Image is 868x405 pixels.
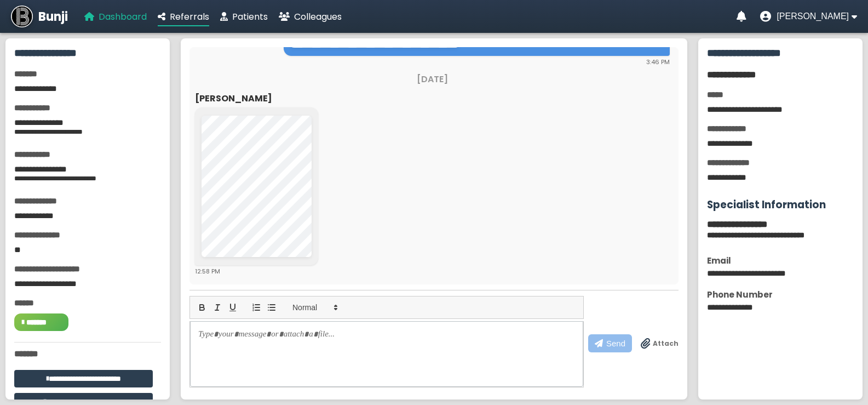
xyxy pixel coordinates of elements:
[170,10,209,23] span: Referrals
[588,334,632,352] button: Send
[606,339,625,348] span: Send
[777,12,849,21] span: [PERSON_NAME]
[195,267,220,276] span: 12:58 PM
[195,92,670,105] div: [PERSON_NAME]
[279,10,342,24] a: Colleagues
[194,301,210,314] button: bold
[641,338,679,349] label: Drag & drop files anywhere to attach
[294,10,342,23] span: Colleagues
[38,8,68,26] span: Bunji
[225,301,240,314] button: underline
[220,10,268,24] a: Patients
[646,58,670,66] span: 3:46 PM
[249,301,264,314] button: list: ordered
[84,10,147,24] a: Dashboard
[99,10,147,23] span: Dashboard
[760,11,857,22] button: User menu
[11,5,33,27] img: Bunji Dental Referral Management
[195,72,670,86] div: [DATE]
[707,288,854,301] div: Phone Number
[264,301,279,314] button: list: bullet
[707,254,854,267] div: Email
[11,5,68,27] a: Bunji
[653,339,679,349] span: Attach
[737,11,746,22] a: Notifications
[210,301,225,314] button: italic
[158,10,209,24] a: Referrals
[232,10,268,23] span: Patients
[707,197,854,213] h3: Specialist Information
